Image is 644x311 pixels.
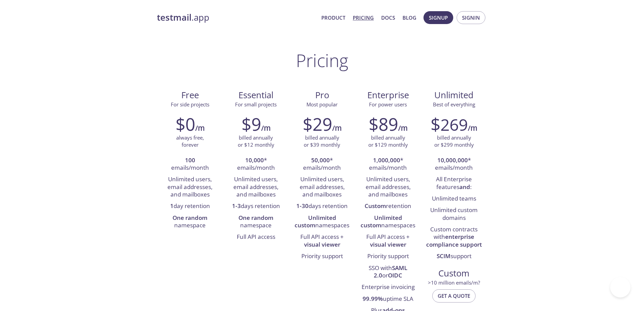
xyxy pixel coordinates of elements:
[195,122,205,134] h6: /m
[228,174,284,201] li: Unlimited users, email addresses, and mailboxes
[294,201,350,212] li: days retention
[370,241,406,248] strong: visual viewer
[431,114,468,134] h2: $
[427,268,482,279] span: Custom
[426,205,482,224] li: Unlimited custom domains
[363,295,383,303] strong: 99.99%
[228,89,283,101] span: Essential
[426,233,482,248] strong: enterprise compliance support
[440,113,468,136] span: 269
[294,89,349,101] span: Pro
[228,201,284,212] li: days retention
[303,114,332,134] h2: $29
[176,114,195,134] h2: $0
[162,174,218,201] li: Unlimited users, email addresses, and mailboxes
[294,212,350,232] li: namespaces
[172,214,207,222] strong: One random
[381,13,395,22] a: Docs
[162,89,217,101] span: Free
[311,156,330,164] strong: 50,000
[157,12,191,23] strong: testmail
[429,13,448,22] span: Signup
[369,101,407,108] span: For power users
[361,214,402,229] strong: Unlimited custom
[433,101,475,108] span: Best of everything
[261,122,271,134] h6: /m
[170,202,174,210] strong: 1
[353,13,374,22] a: Pricing
[238,134,274,149] p: billed annually or $12 monthly
[332,122,342,134] h6: /m
[360,212,416,232] li: namespaces
[304,134,340,149] p: billed annually or $39 monthly
[426,174,482,193] li: All Enterprise features :
[294,251,350,262] li: Priority support
[321,13,345,22] a: Product
[294,155,350,174] li: * emails/month
[438,291,470,300] span: Get a quote
[296,50,348,70] h1: Pricing
[294,174,350,201] li: Unlimited users, email addresses, and mailboxes
[426,155,482,174] li: * emails/month
[228,231,284,243] li: Full API access
[304,241,340,248] strong: visual viewer
[361,89,416,101] span: Enterprise
[365,202,386,210] strong: Custom
[162,155,218,174] li: emails/month
[398,122,408,134] h6: /m
[176,134,204,149] p: always free, forever
[462,13,480,22] span: Signin
[232,202,241,210] strong: 1-3
[368,134,408,149] p: billed annually or $129 monthly
[423,11,453,24] button: Signup
[241,114,261,134] h2: $9
[426,224,482,251] li: Custom contracts with
[171,101,209,108] span: For side projects
[235,101,277,108] span: For small projects
[402,13,416,22] a: Blog
[360,155,416,174] li: * emails/month
[360,231,416,251] li: Full API access +
[437,156,468,164] strong: 10,000,000
[432,289,476,302] button: Get a quote
[360,282,416,293] li: Enterprise invoicing
[434,89,474,101] span: Unlimited
[374,264,407,279] strong: SAML 2.0
[360,251,416,262] li: Priority support
[245,156,264,164] strong: 10,000
[428,279,480,286] span: > 10 million emails/m?
[434,134,474,149] p: billed annually or $299 monthly
[457,11,485,24] button: Signin
[360,263,416,282] li: SSO with or
[238,214,273,222] strong: One random
[459,183,470,191] strong: and
[296,202,308,210] strong: 1-30
[388,271,402,279] strong: OIDC
[162,212,218,232] li: namespace
[294,231,350,251] li: Full API access +
[437,252,451,260] strong: SCIM
[306,101,338,108] span: Most popular
[360,201,416,212] li: retention
[157,12,316,23] a: testmail.app
[228,155,284,174] li: * emails/month
[610,277,630,297] iframe: Help Scout Beacon - Open
[162,201,218,212] li: day retention
[360,174,416,201] li: Unlimited users, email addresses, and mailboxes
[369,114,398,134] h2: $89
[295,214,336,229] strong: Unlimited custom
[426,193,482,205] li: Unlimited teams
[185,156,195,164] strong: 100
[426,251,482,262] li: support
[373,156,400,164] strong: 1,000,000
[360,293,416,305] li: uptime SLA
[468,122,477,134] h6: /m
[228,212,284,232] li: namespace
